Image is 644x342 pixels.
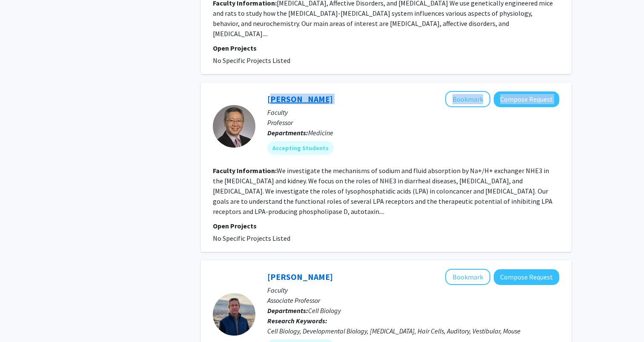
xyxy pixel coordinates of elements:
span: Medicine [308,128,333,137]
p: Open Projects [213,43,559,53]
p: Associate Professor [267,295,559,305]
span: No Specific Projects Listed [213,234,290,242]
b: Faculty Information: [213,166,277,175]
b: Departments: [267,306,308,315]
b: Research Keywords: [267,316,327,325]
a: [PERSON_NAME] [267,94,333,104]
mat-chip: Accepting Students [267,141,334,155]
button: Compose Request to Changhyon Yun [494,91,559,107]
p: Professor [267,117,559,128]
button: Compose Request to Michael Deans [494,269,559,285]
p: Faculty [267,285,559,295]
p: Open Projects [213,221,559,231]
div: Cell Biology, Developmental Biology, [MEDICAL_DATA], Hair Cells, Auditory, Vestibular, Mouse [267,326,559,336]
b: Departments: [267,128,308,137]
p: Faculty [267,107,559,117]
a: [PERSON_NAME] [267,271,333,282]
button: Add Changhyon Yun to Bookmarks [445,91,490,107]
span: No Specific Projects Listed [213,56,290,65]
iframe: Chat [6,304,36,336]
fg-read-more: We investigate the mechanisms of sodium and fluid absorption by Na+/H+ exchanger NHE3 in the [MED... [213,166,552,216]
span: Cell Biology [308,306,341,315]
button: Add Michael Deans to Bookmarks [445,269,490,285]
